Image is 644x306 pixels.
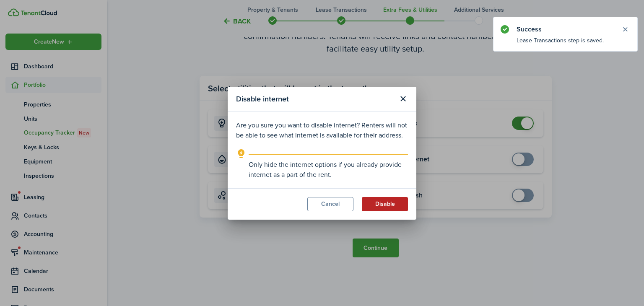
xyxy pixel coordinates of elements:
[307,197,353,211] button: Cancel
[396,92,410,106] button: Close modal
[619,23,631,35] button: Close notify
[236,149,247,159] i: outline
[236,120,408,140] p: Are you sure you want to disable internet? Renters will not be able to see what internet is avail...
[236,91,394,107] modal-title: Disable internet
[249,160,408,180] explanation-description: Only hide the internet options if you already provide internet as a part of the rent.
[517,24,613,34] notify-title: Success
[493,36,637,51] notify-body: Lease Transactions step is saved.
[362,197,408,211] button: Disable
